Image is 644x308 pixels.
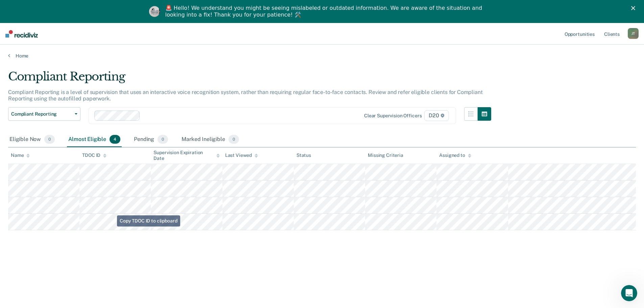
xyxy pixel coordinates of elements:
[165,5,484,18] div: 🚨 Hello! We understand you might be seeing mislabeled or outdated information. We are aware of th...
[11,152,30,158] div: Name
[8,132,56,147] div: Eligible Now0
[67,132,122,147] div: Almost Eligible4
[158,135,168,144] span: 0
[621,285,637,301] iframe: Intercom live chat
[628,28,639,39] div: J T
[110,135,120,144] span: 4
[11,111,72,117] span: Compliant Reporting
[225,152,258,158] div: Last Viewed
[8,107,80,121] button: Compliant Reporting
[631,6,638,10] div: Close
[8,89,482,102] p: Compliant Reporting is a level of supervision that uses an interactive voice recognition system, ...
[44,135,55,144] span: 0
[603,23,621,45] a: Clients
[563,23,596,45] a: Opportunities
[439,152,471,158] div: Assigned to
[149,6,160,17] img: Profile image for Kim
[8,70,491,89] div: Compliant Reporting
[153,150,219,161] div: Supervision Expiration Date
[180,132,240,147] div: Marked Ineligible0
[229,135,239,144] span: 0
[5,30,38,38] img: Recidiviz
[82,152,106,158] div: TDOC ID
[8,53,636,59] a: Home
[133,132,169,147] div: Pending0
[628,28,639,39] button: JT
[296,152,311,158] div: Status
[368,152,403,158] div: Missing Criteria
[364,113,422,119] div: Clear supervision officers
[424,110,449,121] span: D20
